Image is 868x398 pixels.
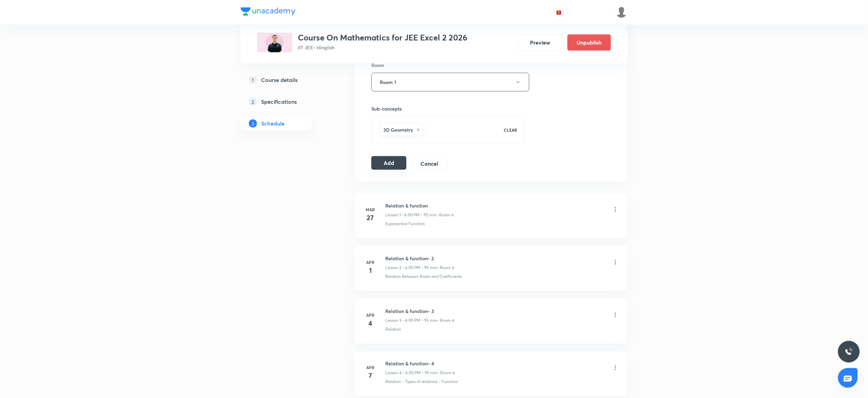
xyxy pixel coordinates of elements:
[441,379,458,385] p: Function
[437,370,455,376] p: • Room 6
[298,44,467,51] p: IIT JEE • Hinglish
[385,212,436,218] p: Lesson 1 • 6:00 PM • 95 min
[249,119,257,128] p: 3
[402,379,404,385] div: ·
[436,212,454,218] p: • Room 6
[241,95,333,109] a: 2Specifications
[385,379,401,385] p: Relation
[364,365,377,371] h6: Apr
[616,6,627,18] img: Shivank
[249,76,257,84] p: 1
[437,265,454,271] p: • Room 6
[385,202,454,209] h6: Relation & function
[556,9,562,15] img: avatar
[364,312,377,318] h6: Apr
[405,379,437,385] p: Types of relations
[567,34,611,51] button: Unpublish
[385,317,437,324] p: Lesson 3 • 6:00 PM • 95 min
[385,255,454,262] h6: Relation & function- 2
[385,370,437,376] p: Lesson 4 • 6:00 PM • 95 min
[298,33,467,43] h3: Course On Mathematics for JEE Excel 2 2026
[364,371,377,381] h4: 7
[364,318,377,328] h4: 4
[364,213,377,223] h4: 27
[241,7,295,16] img: Company Logo
[371,62,384,69] h6: Room
[412,157,447,170] button: Cancel
[241,7,295,17] a: Company Logo
[249,98,257,106] p: 2
[385,273,462,280] p: Relation Between Roots and Coefficients
[364,265,377,276] h4: 1
[371,73,529,92] button: Room 1
[553,7,564,18] button: avatar
[437,317,454,324] p: • Room 6
[364,259,377,265] h6: Apr
[261,98,297,106] h5: Specifications
[518,34,562,51] button: Preview
[385,265,437,271] p: Lesson 2 • 6:00 PM • 95 min
[845,348,853,356] img: ttu
[261,76,298,84] h5: Course details
[439,379,440,385] div: ·
[504,127,517,133] p: CLEAR
[261,119,285,128] h5: Schedule
[383,126,413,133] h6: 3D Geometry
[257,33,292,52] img: 08F0D968-F71F-4A55-A674-E7872C57B38F_plus.png
[385,221,425,227] p: Exponential Function
[364,206,377,213] h6: Mar
[241,73,333,87] a: 1Course details
[385,308,454,315] h6: Relation & function- 3
[385,360,455,367] h6: Relation & function- 4
[385,326,401,332] p: Relation
[371,105,525,112] h6: Sub-concepts
[371,156,406,170] button: Add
